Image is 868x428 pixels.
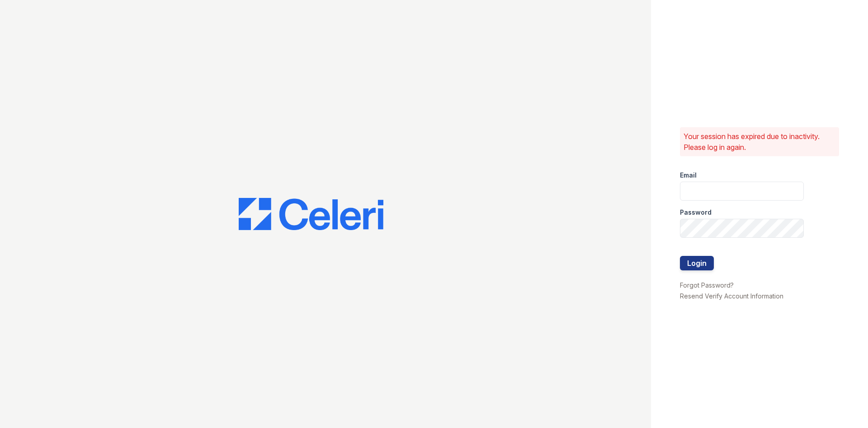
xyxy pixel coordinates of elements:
[680,292,783,300] a: Resend Verify Account Information
[239,198,383,231] img: CE_Logo_Blue-a8612792a0a2168367f1c8372b55b34899dd931a85d93a1a3d3e32e68fde9ad4.png
[680,281,734,289] a: Forgot Password?
[680,171,697,180] label: Email
[680,208,712,217] label: Password
[684,131,835,153] p: Your session has expired due to inactivity. Please log in again.
[680,256,714,270] button: Login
